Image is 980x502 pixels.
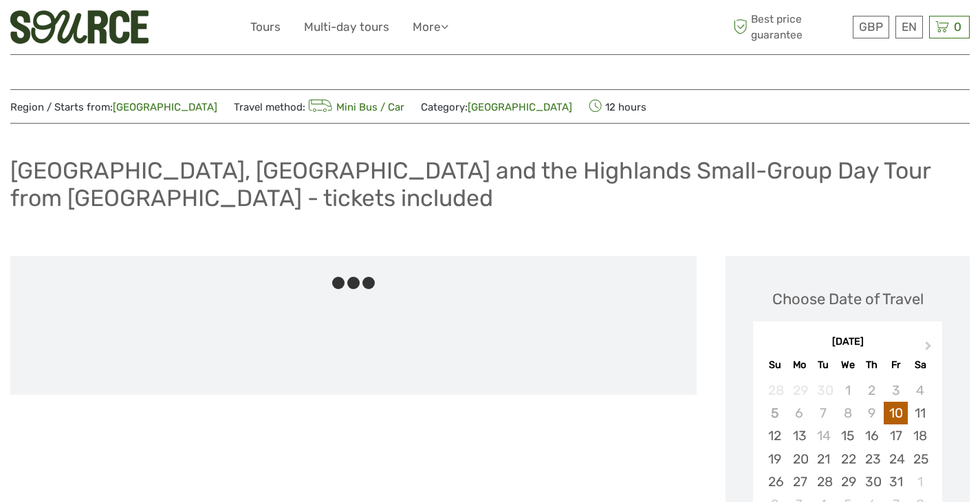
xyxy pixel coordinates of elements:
[836,470,860,493] div: Choose Wednesday, October 29th, 2025
[10,10,149,44] img: 3329-47040232-ff2c-48b1-8121-089692e6fd86_logo_small.png
[812,470,836,493] div: Choose Tuesday, October 28th, 2025
[787,356,812,374] div: Mo
[908,356,932,374] div: Sa
[836,379,860,402] div: Not available Wednesday, October 1st, 2025
[860,356,884,374] div: Th
[884,356,908,374] div: Fr
[787,402,812,424] div: Not available Monday, October 6th, 2025
[812,356,836,374] div: Tu
[836,448,860,470] div: Choose Wednesday, October 22nd, 2025
[113,101,217,113] a: [GEOGRAPHIC_DATA]
[952,20,963,34] span: 0
[860,470,884,493] div: Choose Thursday, October 30th, 2025
[908,424,932,447] div: Choose Saturday, October 18th, 2025
[884,470,908,493] div: Choose Friday, October 31st, 2025
[908,470,932,493] div: Choose Saturday, November 1st, 2025
[763,356,787,374] div: Su
[304,17,389,37] a: Multi-day tours
[812,402,836,424] div: Not available Tuesday, October 7th, 2025
[860,448,884,470] div: Choose Thursday, October 23rd, 2025
[859,20,883,34] span: GBP
[787,448,812,470] div: Choose Monday, October 20th, 2025
[836,402,860,424] div: Not available Wednesday, October 8th, 2025
[589,97,646,116] span: 12 hours
[468,101,572,113] a: [GEOGRAPHIC_DATA]
[234,97,404,116] span: Travel method:
[763,379,787,402] div: Not available Sunday, September 28th, 2025
[860,402,884,424] div: Not available Thursday, October 9th, 2025
[860,424,884,447] div: Choose Thursday, October 16th, 2025
[919,339,941,361] button: Next Month
[421,100,572,115] span: Category:
[884,448,908,470] div: Choose Friday, October 24th, 2025
[763,424,787,447] div: Choose Sunday, October 12th, 2025
[730,12,849,42] span: Best price guarantee
[812,448,836,470] div: Choose Tuesday, October 21st, 2025
[763,402,787,424] div: Not available Sunday, October 5th, 2025
[763,448,787,470] div: Choose Sunday, October 19th, 2025
[787,424,812,447] div: Choose Monday, October 13th, 2025
[10,100,217,115] span: Region / Starts from:
[884,402,908,424] div: Choose Friday, October 10th, 2025
[908,402,932,424] div: Choose Saturday, October 11th, 2025
[884,424,908,447] div: Choose Friday, October 17th, 2025
[772,288,924,310] div: Choose Date of Travel
[763,470,787,493] div: Choose Sunday, October 26th, 2025
[753,335,942,350] div: [DATE]
[836,356,860,374] div: We
[413,17,448,37] a: More
[787,379,812,402] div: Not available Monday, September 29th, 2025
[305,101,404,113] a: Mini Bus / Car
[836,424,860,447] div: Choose Wednesday, October 15th, 2025
[787,470,812,493] div: Choose Monday, October 27th, 2025
[812,424,836,447] div: Not available Tuesday, October 14th, 2025
[884,379,908,402] div: Not available Friday, October 3rd, 2025
[10,157,970,212] h1: [GEOGRAPHIC_DATA], [GEOGRAPHIC_DATA] and the Highlands Small-Group Day Tour from [GEOGRAPHIC_DATA...
[812,379,836,402] div: Not available Tuesday, September 30th, 2025
[908,448,932,470] div: Choose Saturday, October 25th, 2025
[908,379,932,402] div: Not available Saturday, October 4th, 2025
[860,379,884,402] div: Not available Thursday, October 2nd, 2025
[895,16,923,38] div: EN
[250,17,281,37] a: Tours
